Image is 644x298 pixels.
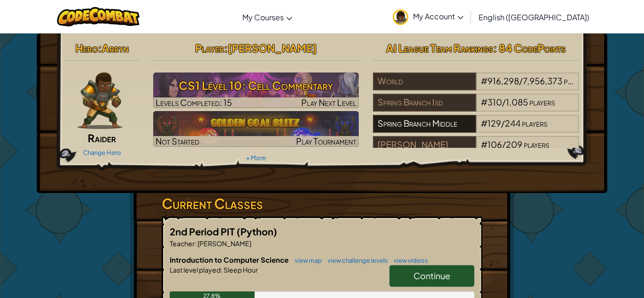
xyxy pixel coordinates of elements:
[505,118,520,129] span: 244
[238,4,297,30] a: My Courses
[373,124,579,135] a: Spring Branch Middle#129/244players
[388,2,468,32] a: My Account
[501,118,505,129] span: /
[197,239,251,248] span: [PERSON_NAME]
[228,41,317,55] span: [PERSON_NAME]
[153,72,359,108] a: Play Next Level
[373,145,579,156] a: [PERSON_NAME]#106/209players
[493,41,566,55] span: : 84 CodePoints
[221,266,223,274] span: :
[479,12,589,22] span: English ([GEOGRAPHIC_DATA])
[246,154,266,161] a: + More
[502,97,506,107] span: /
[77,72,123,129] img: raider-pose.png
[296,136,356,146] span: Play Tournament
[170,255,290,264] span: Introduction to Computer Science
[481,139,487,150] span: #
[323,257,388,264] a: view challenge levels
[487,97,502,107] span: 310
[162,193,482,214] h3: Current Classes
[75,41,98,55] span: Hero
[413,270,450,281] span: Continue
[393,9,408,25] img: avatar
[522,118,547,129] span: players
[373,81,579,92] a: World#916,298/7,956,373players
[57,7,140,26] img: CodeCombat logo
[301,97,356,108] span: Play Next Level
[373,103,579,113] a: Spring Branch Isd#310/1,085players
[502,139,506,150] span: /
[373,94,476,112] div: Spring Branch Isd
[519,75,523,86] span: /
[481,97,487,107] span: #
[487,118,501,129] span: 129
[386,41,493,55] span: AI League Team Rankings
[474,4,594,30] a: English ([GEOGRAPHIC_DATA])
[529,97,555,107] span: players
[98,41,102,55] span: :
[242,12,284,22] span: My Courses
[413,11,463,21] span: My Account
[88,131,116,145] span: Raider
[170,239,195,248] span: Teacher
[506,97,528,107] span: 1,085
[523,75,562,86] span: 7,956,373
[170,266,221,274] span: Last level played
[170,226,237,237] span: 2nd Period PIT
[564,75,589,86] span: players
[224,41,228,55] span: :
[153,72,359,108] img: CS1 Level 10: Cell Commentary
[153,111,359,147] a: Not StartedPlay Tournament
[487,139,502,150] span: 106
[156,136,199,146] span: Not Started
[487,75,519,86] span: 916,298
[481,75,487,86] span: #
[153,111,359,147] img: Golden Goal
[83,149,121,156] a: Change Hero
[389,257,428,264] a: view videos
[237,226,277,237] span: (Python)
[373,72,476,90] div: World
[153,75,359,96] h3: CS1 Level 10: Cell Commentary
[156,97,232,108] span: Levels Completed: 15
[195,239,197,248] span: :
[195,41,224,55] span: Player
[290,257,322,264] a: view map
[524,139,549,150] span: players
[506,139,522,150] span: 209
[481,118,487,129] span: #
[102,41,129,55] span: Arryn
[223,266,258,274] span: Sleep Hour
[373,115,476,133] div: Spring Branch Middle
[373,136,476,154] div: [PERSON_NAME]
